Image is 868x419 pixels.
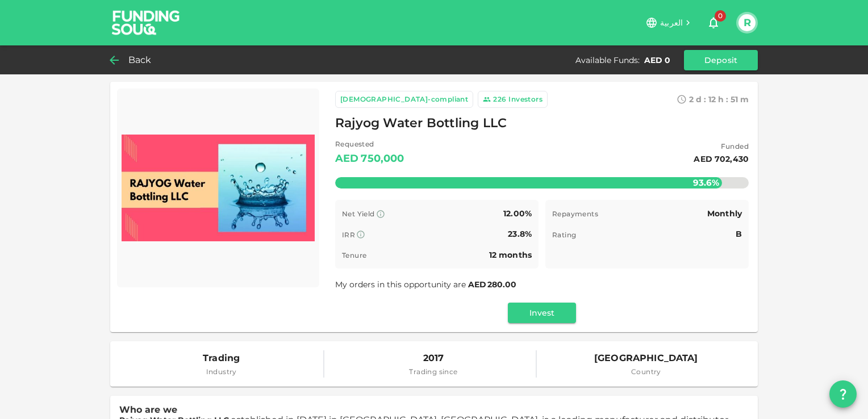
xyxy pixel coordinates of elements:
span: IRR [342,231,355,239]
span: d : [696,94,706,104]
div: AED 0 [644,55,670,66]
div: Investors [508,94,542,105]
span: Trading [203,350,240,366]
span: 280.00 [487,279,516,290]
div: 226 [493,94,506,105]
span: 12.00% [503,208,532,219]
div: Available Funds : [575,55,640,66]
span: Back [128,52,152,68]
span: 12 [708,94,716,104]
span: Requested [335,139,404,150]
span: Rating [552,231,576,239]
span: Rajyog Water Bottling LLC [335,112,507,135]
span: My orders in this opportunity are [335,279,518,290]
span: Monthly [707,208,742,219]
span: Country [594,366,698,378]
div: [DEMOGRAPHIC_DATA]-compliant [340,94,468,105]
span: 2017 [409,350,457,366]
span: العربية [660,18,683,28]
span: 0 [715,10,726,22]
span: B [736,229,742,239]
button: Invest [508,303,576,323]
span: Who are we [119,404,177,415]
span: Trading since [409,366,457,378]
span: Tenure [342,251,366,259]
button: 0 [702,11,725,34]
span: Industry [203,366,240,378]
span: 12 months [489,250,532,260]
span: Net Yield [342,209,375,218]
span: 23.8% [508,229,532,239]
span: Repayments [552,209,598,218]
span: [GEOGRAPHIC_DATA] [594,350,698,366]
span: AED [468,279,486,290]
button: question [829,380,857,408]
span: m [740,94,749,104]
span: 2 [689,94,694,104]
button: Deposit [684,50,758,70]
span: 51 [731,94,738,104]
span: h : [718,94,728,104]
button: R [738,14,756,31]
img: Marketplace Logo [122,93,315,283]
span: Funded [694,141,749,152]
